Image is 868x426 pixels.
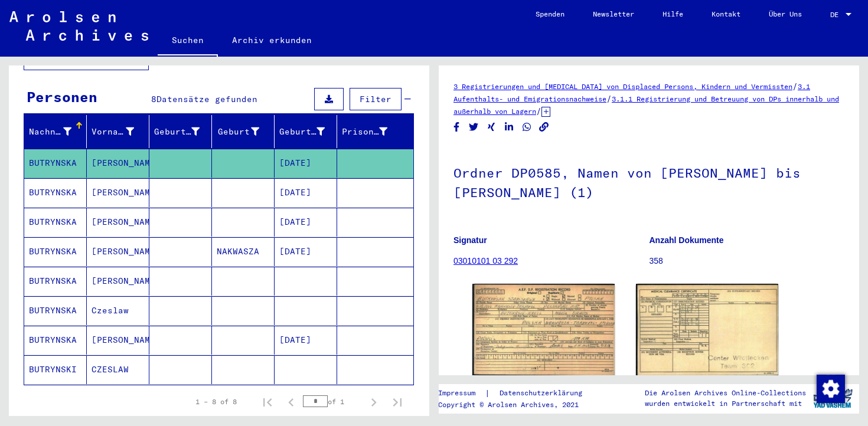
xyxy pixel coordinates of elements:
div: Geburtsdatum [279,126,325,138]
mat-header-cell: Geburt‏ [212,115,275,148]
button: Share on LinkedIn [503,120,515,135]
div: Nachname [29,122,86,141]
img: Zustimmung ändern [817,375,845,403]
mat-cell: BUTRYNSKA [24,267,87,296]
img: 002.jpg [636,284,778,375]
div: of 1 [303,396,362,407]
button: Share on Xing [485,120,498,135]
mat-cell: BUTRYNSKA [24,237,87,266]
button: Share on WhatsApp [521,120,533,135]
button: Previous page [279,390,303,414]
mat-cell: NAKWASZA [212,237,275,266]
h1: Ordner DP0585, Namen von [PERSON_NAME] bis [PERSON_NAME] (1) [453,146,844,217]
a: 03010101 03 292 [453,256,518,266]
mat-cell: [PERSON_NAME] [87,267,149,296]
mat-cell: [DATE] [275,326,337,355]
p: 358 [650,255,845,267]
mat-header-cell: Geburtsdatum [275,115,337,148]
div: Geburtsname [154,126,200,138]
mat-cell: BUTRYNSKA [24,296,87,325]
mat-cell: [PERSON_NAME] [87,237,149,266]
button: Filter [350,88,402,110]
div: Geburtsname [154,122,214,141]
button: Last page [386,390,409,414]
div: Nachname [29,126,71,138]
button: Next page [362,390,386,414]
button: Share on Twitter [468,120,480,135]
div: Personen [27,86,97,107]
mat-cell: [DATE] [275,208,337,237]
span: / [606,93,612,104]
a: Datenschutzerklärung [490,387,596,399]
span: / [536,106,541,116]
a: Archiv erkunden [218,26,326,54]
div: Prisoner # [342,122,402,141]
div: Vorname [92,122,149,141]
div: 1 – 8 of 8 [195,396,237,407]
button: Copy link [538,120,550,135]
mat-header-cell: Geburtsname [149,115,212,148]
button: Share on Facebook [451,120,463,135]
mat-cell: [PERSON_NAME] [87,178,149,207]
mat-cell: BUTRYNSKA [24,208,87,237]
mat-header-cell: Nachname [24,115,87,148]
span: Datensätze gefunden [156,94,257,104]
p: Copyright © Arolsen Archives, 2021 [438,399,596,410]
p: Die Arolsen Archives Online-Collections [645,388,806,398]
a: 3 Registrierungen und [MEDICAL_DATA] von Displaced Persons, Kindern und Vermissten [453,82,792,91]
img: yv_logo.png [811,384,855,413]
img: 001.jpg [472,284,615,375]
span: / [792,81,798,91]
b: Anzahl Dokumente [650,235,724,245]
div: Geburt‏ [217,122,274,141]
div: | [438,387,596,399]
a: Impressum [438,387,485,399]
mat-cell: BUTRYNSKA [24,178,87,207]
span: DE [830,11,843,19]
mat-cell: [DATE] [275,237,337,266]
mat-cell: [PERSON_NAME] [87,326,149,355]
div: Prisoner # [342,126,387,138]
div: Zustimmung ändern [816,374,844,402]
button: First page [256,390,279,414]
span: Filter [360,94,391,104]
img: Arolsen_neg.svg [9,11,148,41]
mat-cell: BUTRYNSKI [24,355,87,384]
mat-cell: BUTRYNSKA [24,326,87,355]
div: Vorname [92,126,134,138]
mat-cell: CZESLAW [87,355,149,384]
span: 8 [151,94,156,104]
mat-header-cell: Prisoner # [337,115,413,148]
mat-cell: Czeslaw [87,296,149,325]
mat-cell: [DATE] [275,178,337,207]
a: 3.1.1 Registrierung und Betreuung von DPs innerhalb und außerhalb von Lagern [453,94,839,116]
mat-cell: BUTRYNSKA [24,149,87,178]
mat-cell: [PERSON_NAME] [87,149,149,178]
mat-cell: [PERSON_NAME] [87,208,149,237]
div: Geburt‏ [217,126,259,138]
div: Geburtsdatum [279,122,340,141]
b: Signatur [453,235,487,245]
a: Suchen [158,26,218,57]
mat-header-cell: Vorname [87,115,149,148]
p: wurden entwickelt in Partnerschaft mit [645,398,806,409]
mat-cell: [DATE] [275,149,337,178]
